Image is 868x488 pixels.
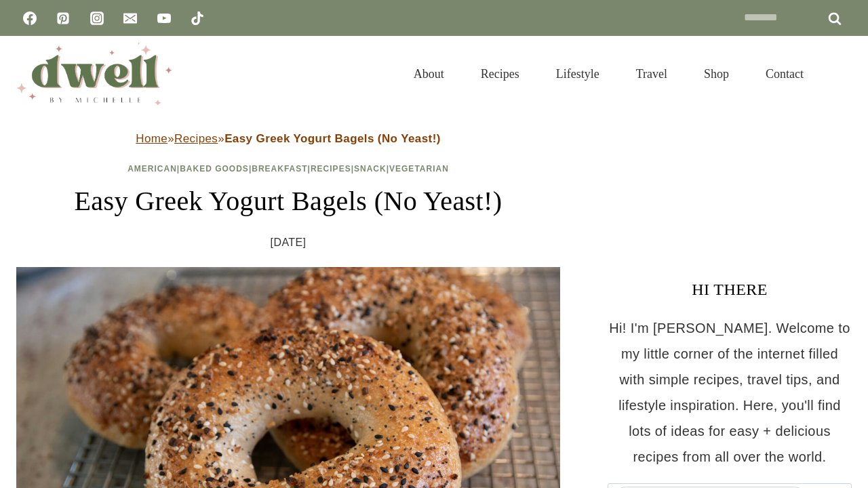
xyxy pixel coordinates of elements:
a: Vegetarian [389,164,449,174]
a: American [127,164,177,174]
a: Lifestyle [538,50,618,98]
span: » » [136,132,441,145]
h3: HI THERE [608,277,852,302]
a: YouTube [151,5,178,32]
a: Recipes [462,50,538,98]
a: TikTok [184,5,211,32]
button: View Search Form [829,62,852,85]
a: Pinterest [50,5,77,32]
span: | | | | | [127,164,449,174]
img: DWELL by michelle [16,43,172,105]
a: Snack [354,164,387,174]
a: Contact [747,50,822,98]
a: Baked Goods [180,164,249,174]
time: [DATE] [271,232,307,253]
a: Breakfast [252,164,307,174]
a: About [395,50,462,98]
a: Email [117,5,144,32]
a: Travel [618,50,686,98]
a: Recipes [311,164,351,174]
a: Instagram [83,5,111,32]
a: Home [136,132,167,145]
a: Shop [686,50,747,98]
nav: Primary Navigation [395,50,822,98]
h1: Easy Greek Yogurt Bagels (No Yeast!) [16,181,560,222]
p: Hi! I'm [PERSON_NAME]. Welcome to my little corner of the internet filled with simple recipes, tr... [608,315,852,470]
a: Recipes [174,132,218,145]
a: Facebook [16,5,43,32]
strong: Easy Greek Yogurt Bagels (No Yeast!) [224,132,441,145]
